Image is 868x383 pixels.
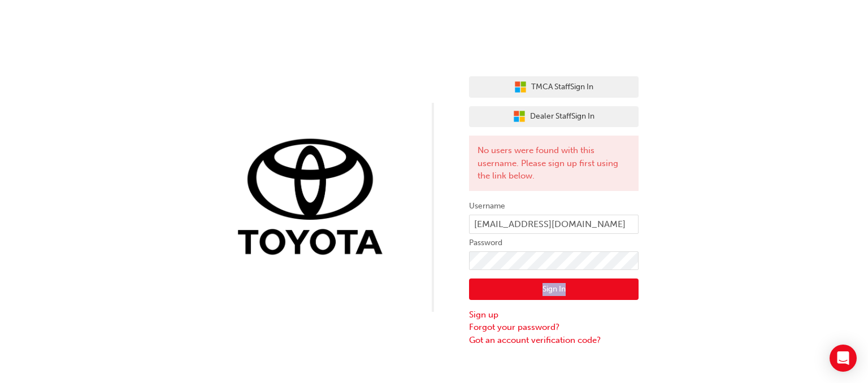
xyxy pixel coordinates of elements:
[469,136,639,191] div: No users were found with this username. Please sign up first using the link below.
[469,278,639,300] button: Sign In
[229,136,399,261] img: Trak
[469,308,639,321] a: Sign up
[469,106,639,128] button: Dealer StaffSign In
[830,345,857,372] div: Open Intercom Messenger
[469,199,639,213] label: Username
[469,215,639,234] input: Username
[530,110,594,123] span: Dealer Staff Sign In
[469,321,639,334] a: Forgot your password?
[469,76,639,98] button: TMCA StaffSign In
[469,334,639,347] a: Got an account verification code?
[469,236,639,250] label: Password
[531,81,593,94] span: TMCA Staff Sign In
